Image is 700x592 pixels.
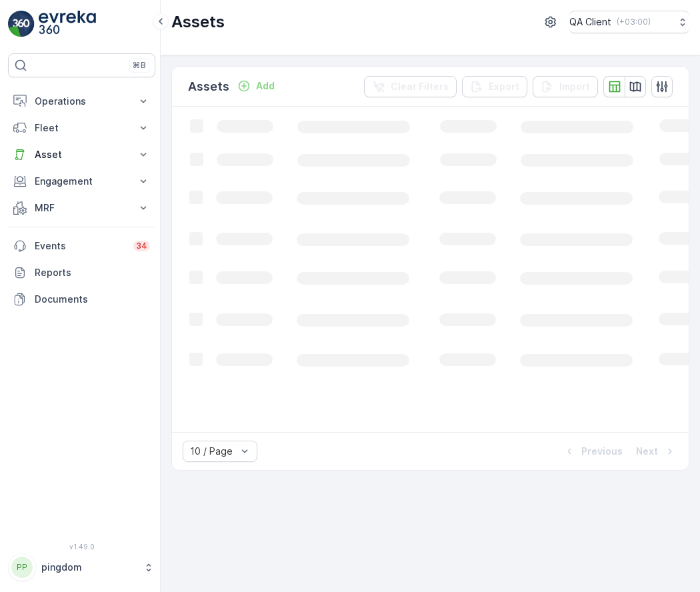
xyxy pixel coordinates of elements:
[8,195,155,221] button: MRF
[561,443,624,459] button: Previous
[35,266,150,279] p: Reports
[35,239,125,253] p: Events
[39,11,96,37] img: logo_light-DOdMpM7g.png
[35,121,129,135] p: Fleet
[8,233,155,259] a: Events34
[489,80,519,93] p: Export
[35,293,150,306] p: Documents
[41,561,137,574] p: pingdom
[8,141,155,168] button: Asset
[8,11,35,37] img: logo
[35,175,129,188] p: Engagement
[8,115,155,141] button: Fleet
[8,286,155,313] a: Documents
[188,77,229,96] p: Assets
[462,76,527,97] button: Export
[635,443,678,459] button: Next
[35,95,129,108] p: Operations
[581,445,623,458] p: Previous
[136,241,147,251] p: 34
[569,15,611,29] p: QA Client
[569,11,689,33] button: QA Client(+03:00)
[636,445,658,458] p: Next
[8,259,155,286] a: Reports
[8,553,155,581] button: PPpingdom
[256,79,275,93] p: Add
[617,17,651,27] p: ( +03:00 )
[364,76,457,97] button: Clear Filters
[8,168,155,195] button: Engagement
[11,557,33,578] div: PP
[8,88,155,115] button: Operations
[35,148,129,161] p: Asset
[559,80,590,93] p: Import
[8,543,155,551] span: v 1.49.0
[391,80,449,93] p: Clear Filters
[35,201,129,215] p: MRF
[533,76,598,97] button: Import
[133,60,146,71] p: ⌘B
[171,11,225,33] p: Assets
[232,78,280,94] button: Add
